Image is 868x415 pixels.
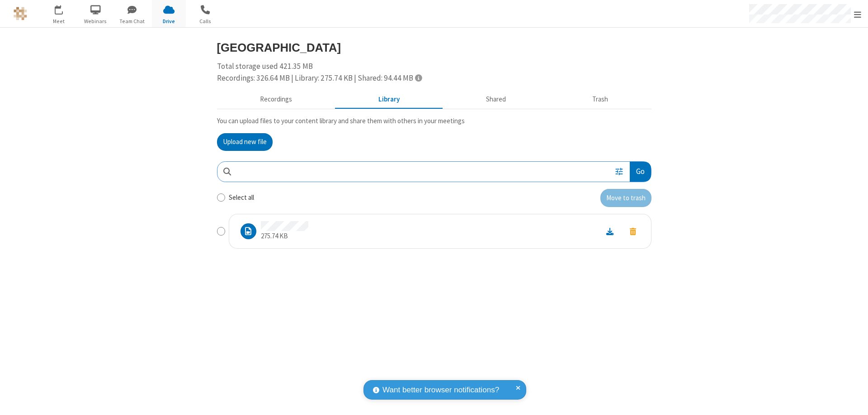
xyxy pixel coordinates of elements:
[382,384,499,396] span: Want better browser notifications?
[115,17,149,25] span: Team Chat
[549,91,651,108] button: Trash
[217,41,651,54] h3: [GEOGRAPHIC_DATA]
[845,391,861,409] iframe: Chat
[217,72,651,84] div: Recordings: 326.64 MB | Library: 275.74 KB | Shared: 94.44 MB
[443,91,549,108] button: Shared during meetings
[217,116,651,126] p: You can upload files to your content library and share them with others in your meetings
[189,17,222,25] span: Calls
[14,7,27,20] img: QA Selenium DO NOT DELETE OR CHANGE
[61,5,67,12] div: 1
[335,91,443,108] button: Content library
[261,231,308,241] p: 275.74 KB
[630,162,651,182] button: Go
[152,17,186,25] span: Drive
[622,225,644,237] button: Move to trash
[415,74,422,82] span: Totals displayed include files that have been moved to the trash.
[229,193,254,203] label: Select all
[600,189,651,207] button: Move to trash
[217,61,651,84] div: Total storage used 421.35 MB
[42,17,76,25] span: Meet
[79,17,113,25] span: Webinars
[217,133,273,151] button: Upload new file
[217,91,335,108] button: Recorded meetings
[598,226,622,236] a: Download file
